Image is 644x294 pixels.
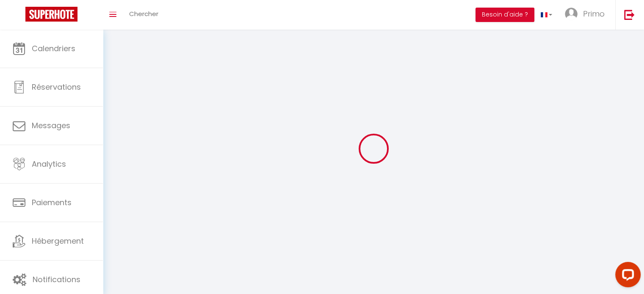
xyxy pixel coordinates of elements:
[129,9,158,18] span: Chercher
[32,197,72,208] span: Paiements
[25,7,77,22] img: Super Booking
[32,82,81,92] span: Réservations
[33,274,80,285] span: Notifications
[565,8,578,20] img: ...
[32,236,84,246] span: Hébergement
[32,159,66,169] span: Analytics
[624,9,635,20] img: logout
[475,8,534,22] button: Besoin d'aide ?
[32,43,75,54] span: Calendriers
[583,8,605,19] span: Primo
[32,120,70,131] span: Messages
[608,258,644,294] iframe: LiveChat chat widget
